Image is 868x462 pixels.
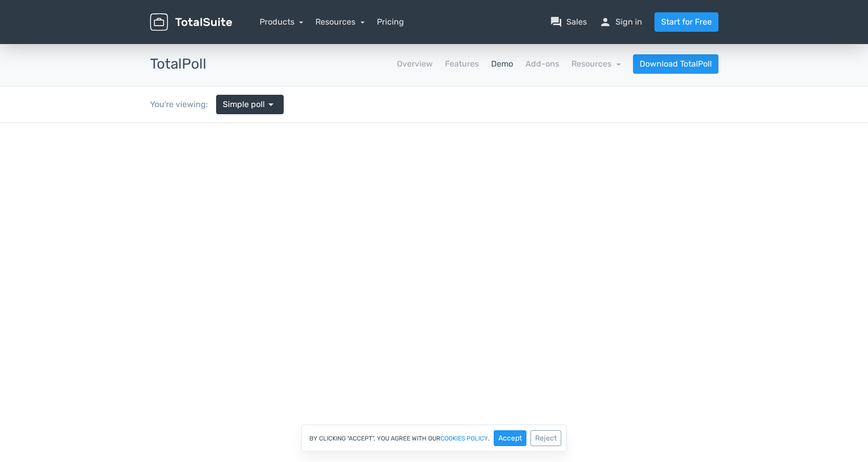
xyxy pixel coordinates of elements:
button: Accept [494,430,526,446]
a: cookies policy [440,435,488,442]
a: Simple poll arrow_drop_down [216,95,284,114]
span: arrow_drop_down [265,98,277,111]
a: Resources [315,17,365,27]
a: question_answerSales [550,16,587,28]
span: person [599,16,611,28]
h3: TotalPoll [150,56,206,72]
a: Start for Free [654,12,718,32]
a: Resources [571,59,621,69]
a: Overview [397,58,433,70]
div: You're viewing: [150,98,216,111]
a: Features [445,58,479,70]
a: Download TotalPoll [633,54,718,74]
a: Pricing [377,16,404,28]
a: Products [260,17,304,27]
a: Demo [491,58,513,70]
span: Simple poll [223,98,265,111]
a: personSign in [599,16,642,28]
button: Reject [531,430,561,446]
img: TotalSuite for WordPress [150,13,232,31]
div: By clicking "Accept", you agree with our . [301,425,567,452]
a: Add-ons [525,58,559,70]
span: question_answer [550,16,562,28]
